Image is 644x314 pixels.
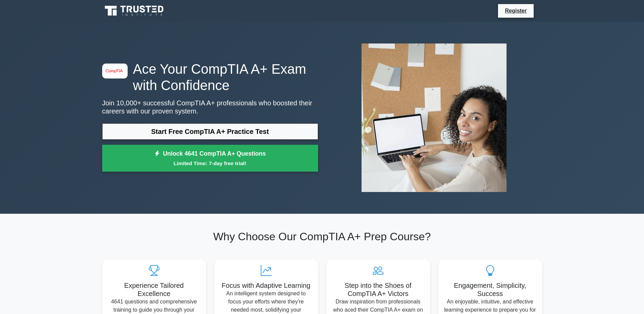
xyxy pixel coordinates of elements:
[102,61,318,93] h1: Ace Your CompTIA A+ Exam with Confidence
[102,145,318,172] a: Unlock 4641 CompTIA A+ QuestionsLimited Time: 7-day free trial!
[444,281,537,298] h5: Engagement, Simplicity, Success
[108,281,201,298] h5: Experience Tailored Excellence
[501,6,531,15] a: Register
[332,281,425,298] h5: Step into the Shoes of CompTIA A+ Victors
[102,99,318,115] p: Join 10,000+ successful CompTIA A+ professionals who boosted their careers with our proven system.
[102,230,542,243] h2: Why Choose Our CompTIA A+ Prep Course?
[111,159,310,167] small: Limited Time: 7-day free trial!
[102,123,318,140] a: Start Free CompTIA A+ Practice Test
[220,281,313,290] h5: Focus with Adaptive Learning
